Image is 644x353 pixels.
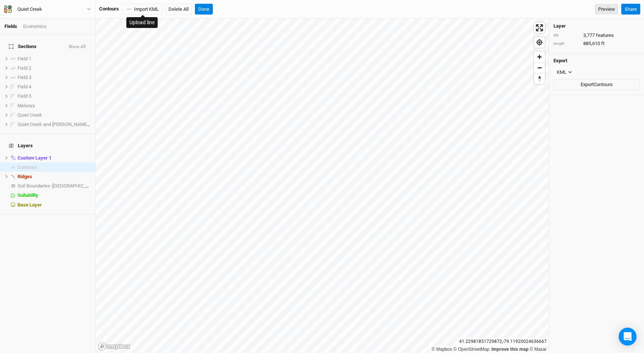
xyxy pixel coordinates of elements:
button: Show All [68,44,86,50]
div: Field 1 [18,56,91,62]
button: Zoom out [534,62,545,73]
div: Quiet Creek [18,112,91,118]
div: KML [557,69,566,76]
div: 885,610 [553,40,640,47]
h4: Export [553,58,640,64]
a: Maxar [530,347,547,352]
div: Contours [18,164,91,170]
span: Ridges [18,174,32,179]
h4: Layers [4,138,91,153]
button: Quiet Creek [4,5,91,13]
div: Base Layer [18,202,91,208]
button: KML [553,67,575,78]
button: Zoom in [534,51,545,62]
button: Done [195,4,213,15]
a: Fields [4,23,17,29]
div: qty [553,32,580,38]
span: Sections [9,44,37,50]
button: Share [621,4,640,15]
div: Field 4 [18,84,91,90]
span: Melora's [18,103,35,108]
div: Field 5 [18,93,91,99]
div: Quiet Creek and melora's [18,122,91,127]
canvas: Map [95,19,549,353]
div: Ridges [18,174,91,180]
span: Soil Boundaries ([GEOGRAPHIC_DATA]) [18,183,100,189]
span: Contours [18,164,37,170]
div: Melora's [18,103,91,109]
span: Suitability [18,192,38,198]
div: Soil Boundaries (US) [18,183,91,189]
a: Mapbox [432,347,452,352]
div: Suitability [18,192,91,198]
button: Import KML [122,4,162,15]
div: Contours [99,6,119,12]
span: Quiet Creek and [PERSON_NAME]'s [18,122,91,127]
button: Delete All [165,4,192,15]
span: Custom Layer 1 [18,155,51,161]
span: features [596,32,614,39]
button: Enter fullscreen [534,22,545,33]
h4: Layer [553,23,640,29]
div: Custom Layer 1 [18,155,91,161]
button: Find my location [534,37,545,48]
div: Quiet Creek [18,6,42,13]
div: length [553,41,580,47]
span: Zoom out [534,63,545,73]
div: Upload line [126,17,158,28]
span: Field 5 [18,93,31,99]
div: Field 2 [18,65,91,71]
a: Mapbox logo [98,342,130,351]
span: ft [601,40,604,47]
a: Improve this map [492,347,528,352]
span: Base Layer [18,202,42,208]
span: Reset bearing to north [534,73,545,84]
span: Field 3 [18,75,31,80]
button: ExportContours [553,79,640,90]
span: Quiet Creek [18,112,42,118]
div: Economics [23,23,47,30]
div: 3,777 [553,32,640,39]
span: Field 1 [18,56,31,62]
span: Field 2 [18,65,31,71]
a: Preview [595,4,618,15]
div: Field 3 [18,75,91,81]
a: OpenStreetMap [454,347,490,352]
span: Field 4 [18,84,31,89]
div: Open Intercom Messenger [619,328,637,346]
div: 41.22981851729872 , -79.11920024636667 [457,338,549,346]
button: Reset bearing to north [534,73,545,84]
